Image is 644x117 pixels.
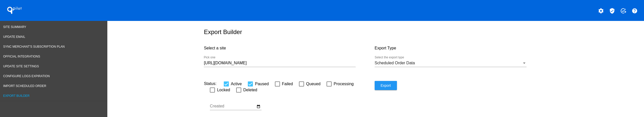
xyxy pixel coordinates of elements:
[375,46,545,50] h4: Export Type
[375,61,415,65] span: Scheduled Order Data
[306,81,320,87] span: Queued
[598,8,604,14] mat-icon: settings
[217,87,230,93] span: Locked
[609,8,615,14] mat-icon: verified_user
[256,104,260,109] mat-icon: date_range
[231,81,242,87] span: Active
[3,45,65,48] span: Sync Merchant's Subscription Plan
[204,28,545,36] h1: Export Builder
[3,84,46,88] span: Import Scheduled Order
[375,81,397,90] button: Export
[380,83,391,87] span: Export
[282,81,293,87] span: Failed
[204,61,356,65] input: Number
[4,5,25,15] h1: QPilot
[210,104,255,108] input: Created
[620,8,626,14] mat-icon: add_task
[334,81,354,87] span: Processing
[204,81,216,86] span: Status:
[3,35,25,39] span: Update Email
[243,87,257,93] span: Deleted
[3,65,39,68] span: Update Site Settings
[3,74,50,78] span: Configure logs expiration
[632,8,638,14] mat-icon: help
[204,46,374,50] h4: Select a site
[255,81,269,87] span: Paused
[3,25,26,29] span: Site Summary
[3,55,40,58] span: Official Integrations
[3,94,30,98] span: Export Builder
